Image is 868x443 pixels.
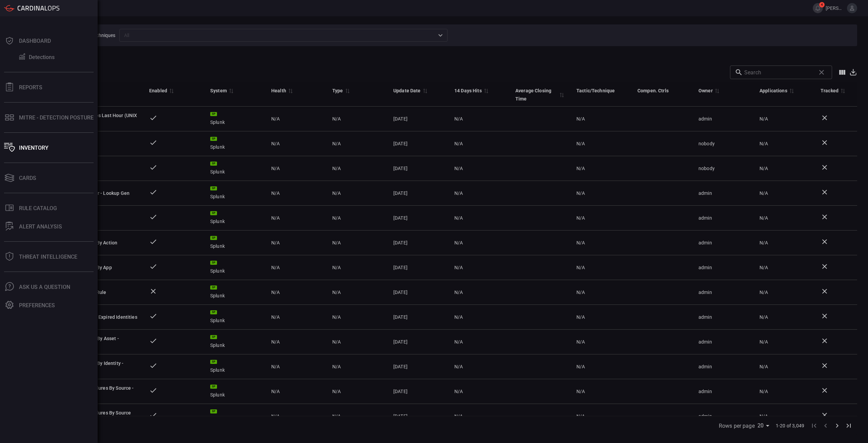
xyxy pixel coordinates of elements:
div: admin [698,338,749,345]
span: N/A [576,339,585,345]
span: N/A [454,389,463,394]
td: [DATE] [388,305,449,330]
div: ALERT ANALYSIS [19,223,62,230]
span: Sort by Update Date descending [421,88,429,94]
div: Dashboard [19,38,51,44]
span: N/A [271,289,280,296]
span: N/A [759,364,768,369]
div: admin [698,314,749,320]
span: N/A [759,413,768,419]
span: N/A [576,265,585,270]
span: N/A [332,265,341,270]
div: System [210,87,227,95]
span: Sort by 14 Days Hits descending [482,88,490,94]
span: N/A [454,116,463,122]
span: 1-20 of 3,049 [776,422,804,429]
span: 4 [819,2,825,7]
label: Rows per page [719,422,755,430]
span: N/A [454,339,463,345]
td: [DATE] [388,181,449,206]
td: [DATE] [388,230,449,255]
div: SP [210,409,217,413]
div: admin [698,264,749,271]
span: N/A [271,413,280,420]
div: Ask Us A Question [19,284,70,290]
span: N/A [332,141,341,146]
button: Show/Hide columns [835,66,849,79]
span: N/A [271,239,280,246]
button: Go to next page [831,420,843,431]
div: nobody [698,140,749,147]
span: N/A [576,290,585,295]
span: N/A [332,290,341,295]
td: [DATE] [388,280,449,305]
button: Go to last page [843,420,854,431]
div: Splunk [210,360,260,373]
div: admin [698,363,749,370]
div: Enabled [149,87,167,95]
span: N/A [759,389,768,394]
div: SP [210,335,217,339]
span: N/A [759,116,768,122]
div: Splunk [210,261,260,274]
td: [DATE] [388,404,449,429]
div: SP [210,261,217,265]
span: N/A [332,339,341,345]
span: N/A [576,314,585,320]
div: Splunk [210,335,260,349]
div: Inventory [19,145,48,151]
span: N/A [576,215,585,221]
div: SP [210,211,217,215]
div: SP [210,186,217,190]
span: Sort by Owner ascending [713,88,721,94]
div: Splunk [210,186,260,200]
div: Splunk [210,285,260,299]
span: Go to previous page [820,422,831,428]
span: N/A [759,265,768,270]
span: N/A [759,166,768,171]
span: N/A [454,141,463,146]
span: N/A [454,364,463,369]
span: N/A [332,166,341,171]
span: N/A [576,240,585,245]
span: N/A [576,190,585,196]
button: 4 [813,3,823,13]
div: Tactic/Technique [576,87,615,95]
span: Sort by Average Closing Time descending [557,92,566,98]
div: Tracked [821,87,839,95]
td: [DATE] [388,379,449,404]
span: N/A [576,166,585,171]
div: SP [210,310,217,314]
td: [DATE] [388,354,449,379]
span: N/A [576,116,585,122]
span: N/A [271,165,280,172]
td: [DATE] [388,330,449,354]
span: N/A [454,314,463,320]
div: Update Date [393,87,421,95]
div: nobody [698,165,749,172]
span: N/A [759,339,768,345]
span: N/A [576,389,585,394]
td: [DATE] [388,131,449,156]
span: N/A [759,215,768,221]
span: Sort by System ascending [227,88,235,94]
span: N/A [576,141,585,146]
div: SP [210,162,217,166]
span: N/A [271,388,280,395]
span: N/A [454,265,463,270]
div: SP [210,385,217,389]
span: N/A [332,314,341,320]
div: admin [698,239,749,246]
span: Sort by Tracked descending [839,88,847,94]
div: Rows per page [757,420,772,431]
div: SP [210,137,217,141]
div: Compen. Ctrls [637,87,669,95]
span: N/A [332,389,341,394]
span: N/A [332,240,341,245]
div: Detections [29,54,55,60]
span: Sort by Enabled descending [167,88,175,94]
span: N/A [271,264,280,271]
div: Splunk [210,211,260,225]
